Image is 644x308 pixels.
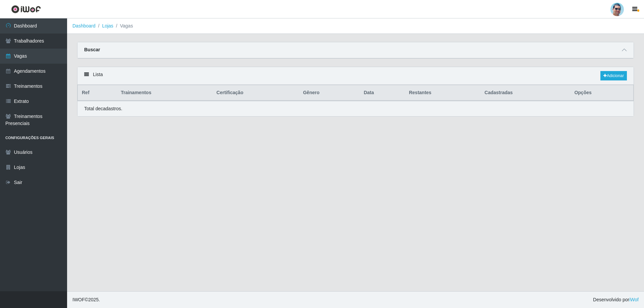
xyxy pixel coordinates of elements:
[405,85,480,101] th: Restantes
[78,85,117,101] th: Ref
[67,18,644,34] nav: breadcrumb
[212,85,299,101] th: Certificação
[360,85,405,101] th: Data
[77,67,634,85] div: Lista
[570,85,633,101] th: Opções
[481,85,571,101] th: Cadastradas
[72,23,96,28] a: Dashboard
[593,296,639,303] span: Desenvolvido por
[113,22,133,29] li: Vagas
[117,85,212,101] th: Trainamentos
[299,85,360,101] th: Gênero
[629,297,639,302] a: iWof
[102,23,113,28] a: Lojas
[84,105,122,112] p: Total de cadastros.
[600,71,627,80] a: Adicionar
[72,296,100,303] span: © 2025 .
[72,297,85,302] span: IWOF
[84,47,100,52] strong: Buscar
[11,5,41,13] img: CoreUI Logo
